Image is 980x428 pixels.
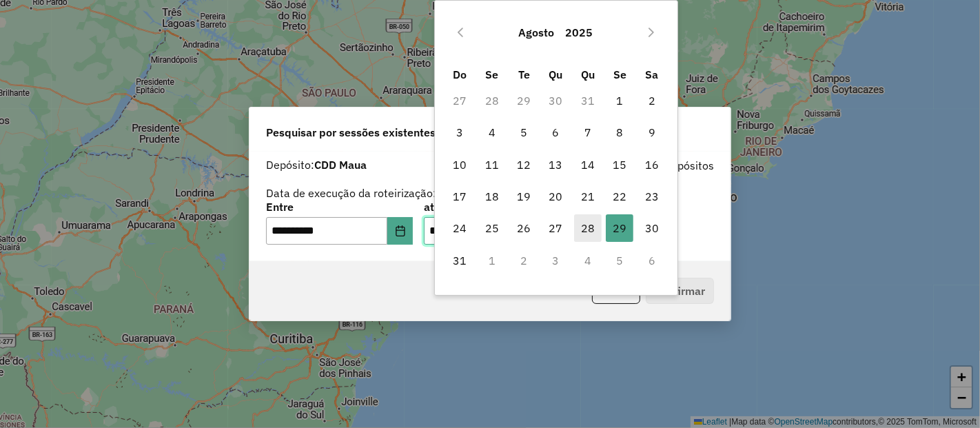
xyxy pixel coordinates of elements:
td: 2 [508,245,540,276]
span: 24 [446,214,473,242]
td: 14 [572,149,604,181]
td: 7 [572,116,604,148]
span: Pesquisar por sessões existentes [266,124,436,141]
td: 6 [540,116,571,148]
td: 1 [476,245,508,276]
strong: CDD Maua [314,158,367,172]
span: 16 [638,151,666,179]
span: 13 [542,151,570,179]
span: 3 [446,119,473,146]
td: 16 [636,149,668,181]
td: 20 [540,181,571,212]
span: 19 [510,183,538,210]
td: 18 [476,181,508,212]
span: Qu [549,68,563,81]
button: Choose Date [387,217,414,245]
span: 14 [574,151,602,179]
td: 30 [540,85,571,116]
span: 22 [606,183,633,210]
span: Qu [581,68,595,81]
td: 25 [476,212,508,244]
td: 28 [476,85,508,116]
td: 8 [604,116,635,148]
label: Entre [266,198,413,215]
label: Depósito: [266,156,367,173]
td: 5 [604,245,635,276]
td: 30 [636,212,668,244]
td: 11 [476,149,508,181]
button: Previous Month [449,21,471,43]
span: 15 [606,151,633,179]
td: 31 [572,85,604,116]
td: 21 [572,181,604,212]
td: 17 [444,181,476,212]
td: 26 [508,212,540,244]
td: 28 [572,212,604,244]
button: Next Month [640,21,662,43]
span: 8 [606,119,633,146]
td: 9 [636,116,668,148]
span: 23 [638,183,666,210]
span: 28 [574,214,602,242]
span: 4 [478,119,506,146]
span: Se [485,68,498,81]
td: 23 [636,181,668,212]
td: 1 [604,85,635,116]
span: 9 [638,119,666,146]
td: 27 [540,212,571,244]
span: 11 [478,151,506,179]
span: 29 [606,214,633,242]
td: 22 [604,181,635,212]
span: 30 [638,214,666,242]
span: 21 [574,183,602,210]
span: 5 [510,119,538,146]
td: 29 [508,85,540,116]
button: Choose Year [560,16,599,49]
td: 27 [444,85,476,116]
td: 12 [508,149,540,181]
td: 3 [540,245,571,276]
span: 7 [574,119,602,146]
span: 25 [478,214,506,242]
td: 5 [508,116,540,148]
span: Te [518,68,530,81]
button: Choose Month [513,16,560,49]
span: 17 [446,183,473,210]
td: 2 [636,85,668,116]
span: Do [453,68,467,81]
td: 4 [476,116,508,148]
span: Sa [645,68,658,81]
span: 26 [510,214,538,242]
span: 10 [446,151,473,179]
td: 10 [444,149,476,181]
td: 6 [636,245,668,276]
td: 19 [508,181,540,212]
span: 12 [510,151,538,179]
td: 15 [604,149,635,181]
span: 6 [542,119,570,146]
span: 20 [542,183,570,210]
label: Data de execução da roteirização: [266,185,436,201]
span: 2 [638,87,666,114]
span: 18 [478,183,506,210]
span: 1 [606,87,633,114]
td: 24 [444,212,476,244]
td: 29 [604,212,635,244]
label: até [424,198,571,215]
td: 3 [444,116,476,148]
td: 4 [572,245,604,276]
span: 27 [542,214,570,242]
td: 31 [444,245,476,276]
td: 13 [540,149,571,181]
span: Se [613,68,626,81]
span: 31 [446,247,473,274]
